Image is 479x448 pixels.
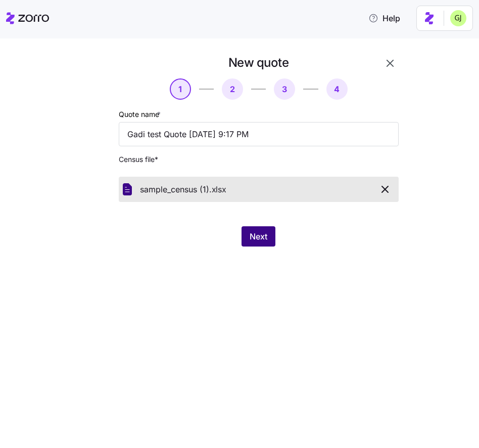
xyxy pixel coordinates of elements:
[242,226,275,247] button: Next
[170,78,191,100] button: 1
[274,78,295,100] button: 3
[368,12,400,24] span: Help
[140,183,212,196] span: sample_census (1).
[119,109,163,120] label: Quote name
[360,8,408,28] button: Help
[326,78,348,100] button: 4
[450,10,466,26] img: b91c5c9db8bb9f3387758c2d7cf845d3
[119,122,399,146] input: Quote name
[228,55,289,70] h1: New quote
[212,183,226,196] span: xlsx
[222,78,243,100] button: 2
[119,154,399,165] span: Census file *
[250,230,267,242] span: Next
